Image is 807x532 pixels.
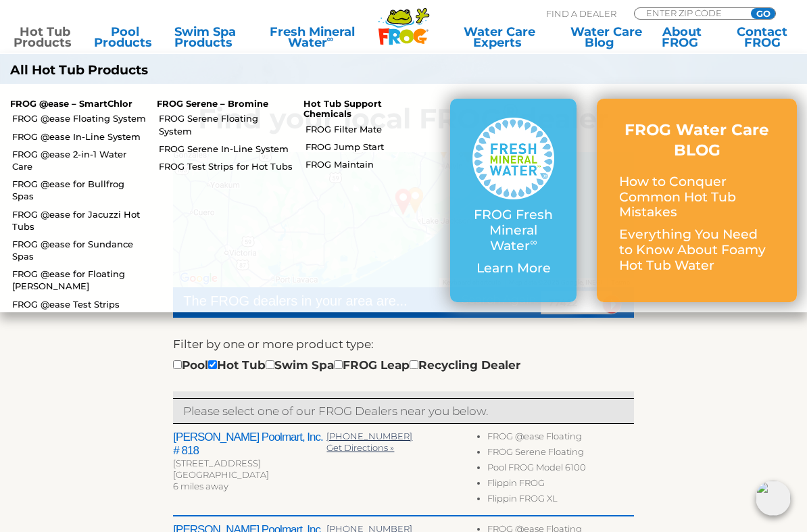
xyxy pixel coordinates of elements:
[487,446,634,462] li: FROG Serene Floating
[173,356,520,374] div: Pool Hot Tub Swim Spa FROG Leap Recycling Dealer
[731,26,793,48] a: ContactFROG
[10,99,137,110] p: FROG @ease – SmartChlor
[326,431,412,441] a: [PHONE_NUMBER]
[173,481,228,491] span: 6 miles away
[173,458,326,469] div: [STREET_ADDRESS]
[94,26,156,48] a: PoolProducts
[487,431,634,446] li: FROG @ease Floating
[12,112,147,124] a: FROG @ease Floating System
[12,148,147,172] a: FROG @ease 2-in-1 Water Care
[254,26,371,48] a: Fresh MineralWater∞
[12,130,147,143] a: FROG @ease In-Line System
[472,118,554,283] a: FROG Fresh Mineral Water∞ Learn More
[546,7,616,20] p: Find A Dealer
[487,462,634,477] li: Pool FROG Model 6100
[487,493,634,508] li: Flippin FROG XL
[570,26,633,48] a: Water CareBlog
[619,227,775,273] p: Everything You Need to Know About Foamy Hot Tub Water
[756,481,791,516] img: openIcon
[157,99,283,110] p: FROG Serene – Bromine
[651,26,713,48] a: AboutFROG
[10,63,393,78] a: All Hot Tub Products
[12,268,147,292] a: FROG @ease for Floating [PERSON_NAME]
[472,208,554,253] p: FROG Fresh Mineral Water
[14,26,76,48] a: Hot TubProducts
[12,298,147,310] a: FROG @ease Test Strips
[173,469,326,481] div: [GEOGRAPHIC_DATA]
[327,33,334,44] sup: ∞
[326,442,394,453] a: Get Directions »
[619,174,775,220] p: How to Conquer Common Hot Tub Mistakes
[305,141,440,153] a: FROG Jump Start
[305,158,440,170] a: FROG Maintain
[305,123,440,135] a: FROG Filter Mate
[619,120,775,161] h3: FROG Water Care BLOG
[173,335,374,353] label: Filter by one or more product type:
[159,112,293,137] a: FROG Serene Floating System
[446,26,553,48] a: Water CareExperts
[751,8,775,19] input: GO
[12,238,147,262] a: FROG @ease for Sundance Spas
[174,26,236,48] a: Swim SpaProducts
[183,402,623,420] p: Please select one of our FROG Dealers near you below.
[12,208,147,233] a: FROG @ease for Jacuzzi Hot Tubs
[303,99,430,120] p: Hot Tub Support Chemicals
[645,8,736,18] input: Zip Code Form
[12,178,147,202] a: FROG @ease for Bullfrog Spas
[159,160,293,172] a: FROG Test Strips for Hot Tubs
[530,236,537,248] sup: ∞
[619,120,775,281] a: FROG Water Care BLOG How to Conquer Common Hot Tub Mistakes Everything You Need to Know About Foa...
[487,477,634,493] li: Flippin FROG
[159,143,293,155] a: FROG Serene In-Line System
[472,261,554,276] p: Learn More
[173,431,326,458] h2: [PERSON_NAME] Poolmart, Inc. # 818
